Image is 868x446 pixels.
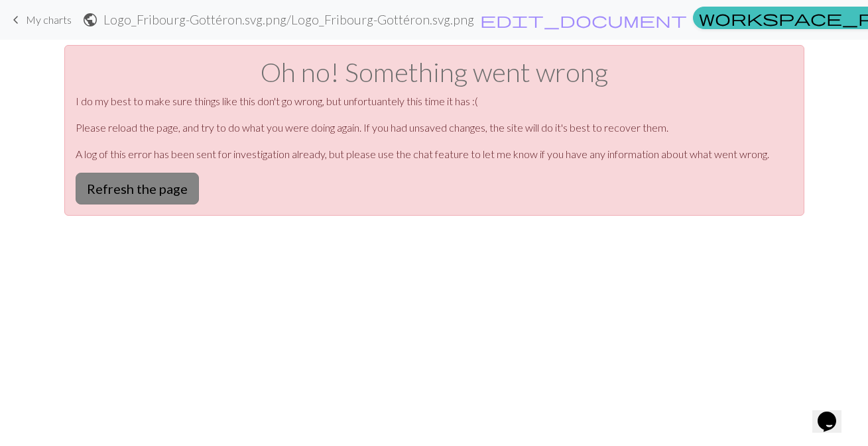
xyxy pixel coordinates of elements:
span: keyboard_arrow_left [8,11,24,29]
h1: Oh no! Something went wrong [76,56,793,88]
button: Refresh the page [76,173,199,204]
a: My charts [8,9,72,31]
h2: Logo_Fribourg-Gottéron.svg.png / Logo_Fribourg-Gottéron.svg.png [103,12,474,27]
span: My charts [26,13,72,26]
span: public [82,11,98,29]
iframe: chat widget [812,393,855,433]
p: Please reload the page, and try to do what you were doing again. If you had unsaved changes, the ... [76,120,793,136]
p: A log of this error has been sent for investigation already, but please use the chat feature to l... [76,146,793,162]
span: edit_document [480,11,687,29]
p: I do my best to make sure things like this don't go wrong, but unfortuantely this time it has :( [76,93,793,109]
